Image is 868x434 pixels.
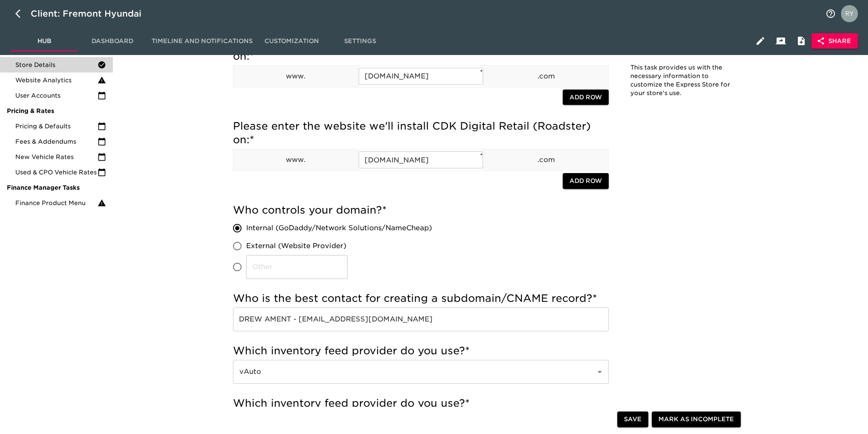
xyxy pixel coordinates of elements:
[233,155,358,165] p: www.
[841,5,858,22] img: Profile
[791,31,811,51] button: Internal Notes and Comments
[233,344,609,358] h5: Which inventory feed provider do you use?
[15,36,73,46] span: Hub
[483,155,608,165] p: .com
[15,153,98,161] span: New Vehicle Rates
[624,414,641,425] span: Save
[15,168,98,176] span: Used & CPO Vehicle Rates
[233,203,609,217] h5: Who controls your domain?
[483,71,608,81] p: .com
[630,64,733,98] p: This task provides us with the necessary information to customize the Express Store for your stor...
[233,71,358,81] p: www.
[15,122,98,130] span: Pricing & Defaults
[331,36,389,46] span: Settings
[569,92,602,103] span: Add Row
[15,76,98,84] span: Website Analytics
[152,36,253,46] span: Timeline and Notifications
[658,414,734,425] span: Mark as Incomplete
[263,36,321,46] span: Customization
[770,31,791,51] button: Client View
[811,33,858,49] button: Share
[15,91,98,100] span: User Accounts
[233,292,609,305] h5: Who is the best contact for creating a subdomain/CNAME record?
[563,173,609,189] button: Add Row
[750,31,770,51] button: Edit Hub
[594,366,606,378] button: Open
[652,412,741,428] button: Mark as Incomplete
[15,61,98,69] span: Store Details
[233,396,609,410] h5: Which inventory feed provider do you use?
[83,36,141,46] span: Dashboard
[246,223,432,233] span: Internal (GoDaddy/Network Solutions/NameCheap)
[233,119,609,147] h5: Please enter the website we'll install CDK Digital Retail (Roadster) on:
[7,107,106,115] span: Pricing & Rates
[31,7,153,20] div: Client: Fremont Hyundai
[820,3,841,24] button: notifications
[569,176,602,186] span: Add Row
[617,412,648,428] button: Save
[246,241,346,251] span: External (Website Provider)
[563,90,609,105] button: Add Row
[15,137,98,146] span: Fees & Addendums
[246,255,348,279] input: Other
[7,183,106,192] span: Finance Manager Tasks
[818,36,851,46] span: Share
[15,199,98,207] span: Finance Product Menu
